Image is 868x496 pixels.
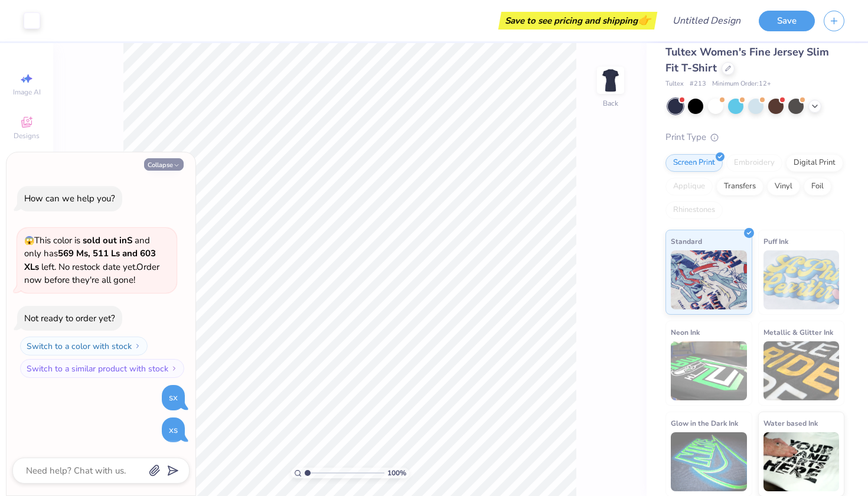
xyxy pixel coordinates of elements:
[671,417,738,429] span: Glow in the Dark Ink
[786,154,843,172] div: Digital Print
[24,235,34,246] span: 😱
[759,11,815,31] button: Save
[767,178,800,195] div: Vinyl
[671,432,747,491] img: Glow in the Dark Ink
[665,130,844,144] div: Print Type
[387,468,406,478] span: 100 %
[603,98,618,109] div: Back
[671,326,700,338] span: Neon Ink
[804,178,831,195] div: Foil
[83,234,132,246] strong: sold out in S
[134,342,141,350] img: Switch to a color with stock
[763,250,840,309] img: Puff Ink
[638,13,651,27] span: 👉
[20,337,148,355] button: Switch to a color with stock
[671,341,747,400] img: Neon Ink
[763,432,840,491] img: Water based Ink
[763,235,788,247] span: Puff Ink
[712,79,771,89] span: Minimum Order: 12 +
[171,365,178,372] img: Switch to a similar product with stock
[24,192,115,204] div: How can we help you?
[599,68,622,92] img: Back
[671,250,747,309] img: Standard
[169,424,178,436] div: xs
[763,417,818,429] span: Water based Ink
[663,9,750,32] input: Untitled Design
[665,154,723,172] div: Screen Print
[24,234,159,286] span: This color is and only has left . No restock date yet. Order now before they're all gone!
[20,359,184,378] button: Switch to a similar product with stock
[716,178,763,195] div: Transfers
[665,178,713,195] div: Applique
[671,235,702,247] span: Standard
[24,247,156,273] strong: 569 Ms, 511 Ls and 603 XLs
[14,131,40,141] span: Designs
[501,12,654,30] div: Save to see pricing and shipping
[763,341,840,400] img: Metallic & Glitter Ink
[13,87,41,97] span: Image AI
[665,79,684,89] span: Tultex
[763,326,833,338] span: Metallic & Glitter Ink
[665,45,829,75] span: Tultex Women's Fine Jersey Slim Fit T-Shirt
[144,158,184,171] button: Collapse
[690,79,706,89] span: # 213
[24,312,115,324] div: Not ready to order yet?
[169,391,178,403] div: sx
[665,201,723,219] div: Rhinestones
[726,154,782,172] div: Embroidery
